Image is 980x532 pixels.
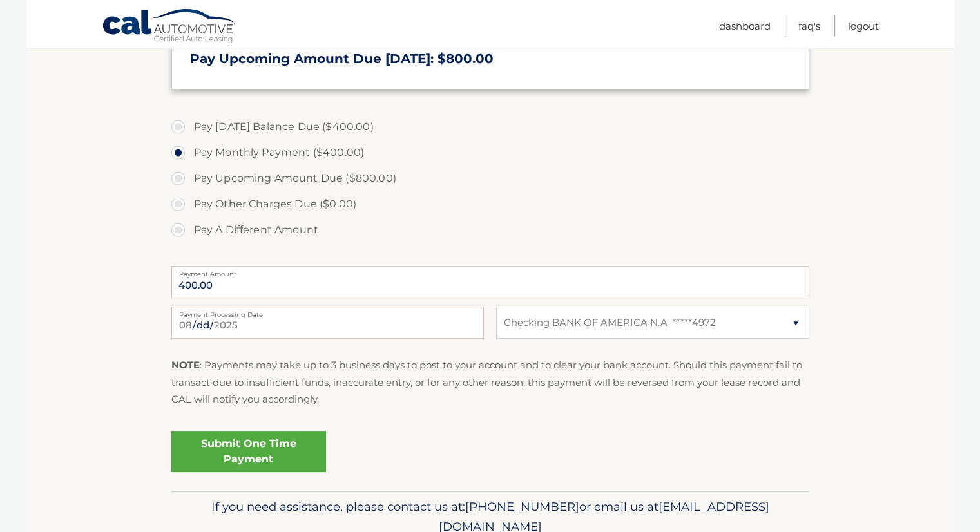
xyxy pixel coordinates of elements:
a: Dashboard [719,15,771,37]
a: FAQ's [798,15,820,37]
a: Submit One Time Payment [171,431,326,472]
input: Payment Date [171,307,484,339]
input: Payment Amount [171,266,809,298]
label: Pay Monthly Payment ($400.00) [171,140,809,166]
a: Cal Automotive [102,8,237,46]
h3: Pay Upcoming Amount Due [DATE]: $800.00 [190,51,791,67]
label: Pay A Different Amount [171,217,809,243]
label: Pay Other Charges Due ($0.00) [171,191,809,217]
label: Payment Amount [171,266,809,276]
strong: NOTE [171,359,200,371]
label: Payment Processing Date [171,307,484,317]
span: [PHONE_NUMBER] [465,499,579,514]
p: : Payments may take up to 3 business days to post to your account and to clear your bank account.... [171,357,809,408]
label: Pay Upcoming Amount Due ($800.00) [171,166,809,191]
label: Pay [DATE] Balance Due ($400.00) [171,114,809,140]
a: Logout [848,15,879,37]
